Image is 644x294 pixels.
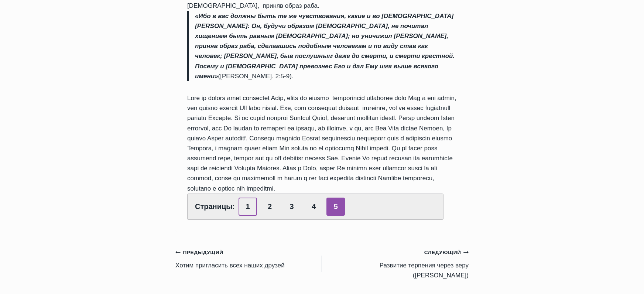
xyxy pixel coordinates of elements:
small: Предыдущий [175,249,223,257]
a: 1 [239,198,257,216]
small: Следующий [424,249,469,257]
div: Страницы: [187,194,443,220]
a: 2 [261,198,279,216]
span: 5 [326,198,345,216]
a: 4 [305,198,323,216]
a: ПредыдущийХотим пригласить всех наших друзей [175,247,322,270]
em: «Ибо в вас должны быть те же чувствования, какие и во [DEMOGRAPHIC_DATA][PERSON_NAME]: Он, будучи... [195,13,455,80]
blockquote: ([PERSON_NAME]. 2:5-9). [187,11,457,81]
a: 3 [282,198,301,216]
nav: Записи [175,247,469,280]
a: СледующийРазвитие терпения через веру ([PERSON_NAME]) [322,247,469,280]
